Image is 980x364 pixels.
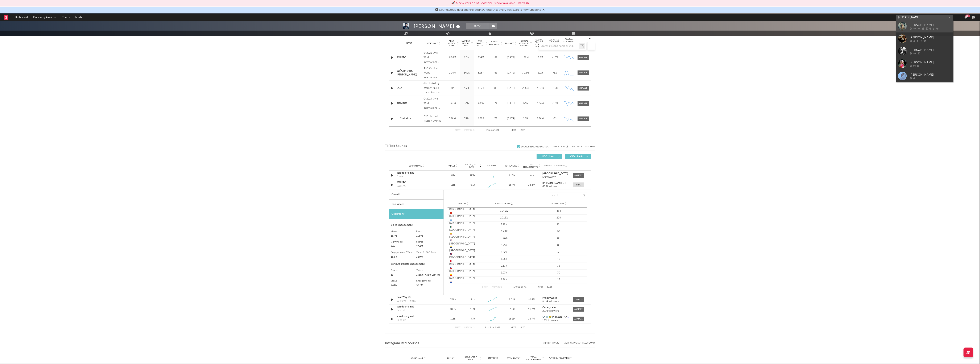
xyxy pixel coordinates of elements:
[451,1,516,6] div: 🚀 A new version of Sodatone is now available.
[465,327,475,329] button: Previous
[532,250,585,254] div: 52
[391,279,416,283] div: Views
[416,250,442,255] div: Views / 1000 Posts
[397,315,437,318] div: sonido original
[569,146,595,148] button: + Add TikTok Sound
[507,357,519,359] span: Total Plays
[532,230,585,234] div: 95
[896,70,953,82] a: [PERSON_NAME]
[72,14,85,21] a: Leads
[572,146,595,148] button: + Add TikTok Sound
[511,129,516,131] button: Next
[475,117,487,121] div: 1.35B
[515,286,518,288] span: to
[416,234,442,238] div: 11.9M
[470,298,475,302] div: 5.1k
[503,317,521,321] div: 25.1M
[439,8,541,11] span: SoundCloud data and the SoundCloud Discovery Assistant is now updating
[542,316,569,319] a: ✔️⚔️🌽[PERSON_NAME]⚔️🌽😻
[563,38,575,49] div: Global Streaming Trend (Last 60D)
[523,317,540,321] div: 1.67M
[450,239,453,242] span: 🇺🇸
[505,86,517,90] div: [DATE]
[532,216,585,220] div: 298
[910,48,952,52] div: [PERSON_NAME]
[532,271,585,275] div: 30
[896,57,953,70] a: [PERSON_NAME]
[503,174,521,177] div: 9.81M
[416,273,442,277] div: 158k (+7.99k Last 7d)
[489,102,503,105] div: 74
[534,117,547,121] div: 3.36M
[532,223,585,227] div: 121
[478,278,531,282] div: 1.76%
[12,14,31,21] a: Dashboard
[446,56,459,60] div: 6.55M
[444,298,462,302] div: 398k
[553,146,569,148] button: Export CSV
[444,307,462,311] div: 18.7k
[397,42,422,45] div: Name
[397,102,422,105] div: ADIVINO
[446,40,457,47] span: 7 Day Spotify Plays
[450,233,453,235] span: 🇨🇴
[59,14,72,21] a: Charts
[391,244,416,249] div: 74k
[475,102,487,105] div: 485M
[464,164,479,168] span: Videos (last 7 days)
[478,216,531,220] div: 20.18%
[391,283,416,288] div: 244M
[457,203,466,205] span: Country
[446,86,459,90] div: 4M
[450,212,453,214] span: 🇪🇸
[492,286,502,288] button: Previous
[525,356,542,361] span: Total Engagements
[450,246,453,249] span: 🇻🇪
[449,235,476,243] div: [GEOGRAPHIC_DATA]
[397,117,422,121] a: La Curiosidad
[896,20,953,32] a: [PERSON_NAME]
[538,286,544,288] button: Next
[391,229,416,234] div: Views
[563,342,595,344] button: + Add Instagram Reel Sound
[449,221,476,229] div: [GEOGRAPHIC_DATA]
[532,278,585,282] div: 26
[539,45,579,48] input: Search by song name or URL
[542,306,569,309] a: Cesar_salas
[449,263,476,270] div: [GEOGRAPHIC_DATA]
[547,286,552,288] button: Last
[559,342,595,344] div: + Add Instagram Reel Sound
[511,327,516,329] button: Next
[542,172,569,175] a: [GEOGRAPHIC_DATA]
[397,305,437,309] a: sonido original
[539,156,557,158] span: UGC ( 2.9k )
[449,276,476,284] div: [GEOGRAPHIC_DATA]
[475,40,485,47] span: ATD Spotify Plays
[478,209,531,213] div: 31.42%
[503,183,521,187] div: 157M
[424,66,444,80] div: © 2025 One World International, distributed by Warner Music Latina Inc.and Warner Records Inc.
[416,229,442,234] div: Likes
[549,71,561,75] div: <5%
[449,208,476,215] div: [GEOGRAPHIC_DATA]
[424,81,444,95] div: distributed by Warner Music Latina Inc. and Warner Records Inc., © 2023 One World International
[397,86,422,90] a: LALA
[416,255,442,259] div: 1.39M
[450,274,453,276] span: 🇪🇨
[542,185,569,188] div: 63.2k followers
[478,243,531,247] div: 5.75%
[549,56,561,60] div: ~ 10 %
[489,117,503,121] div: 78
[542,306,556,309] strong: Cesar_salas
[475,71,487,75] div: 6.25M
[397,318,406,322] div: Bandido
[391,250,416,255] div: Engagements / Views
[391,255,416,259] div: 15.6%
[424,114,444,123] div: 2020 Linked Music / EMPIRE
[389,190,444,200] div: Growth
[549,117,561,121] div: <5%
[450,281,453,283] span: 🇵🇾
[424,51,444,65] div: © 2025 One World International, distributed by Warner Music Latina Inc.and Warner Records Inc.
[397,295,437,299] a: Beat Way Up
